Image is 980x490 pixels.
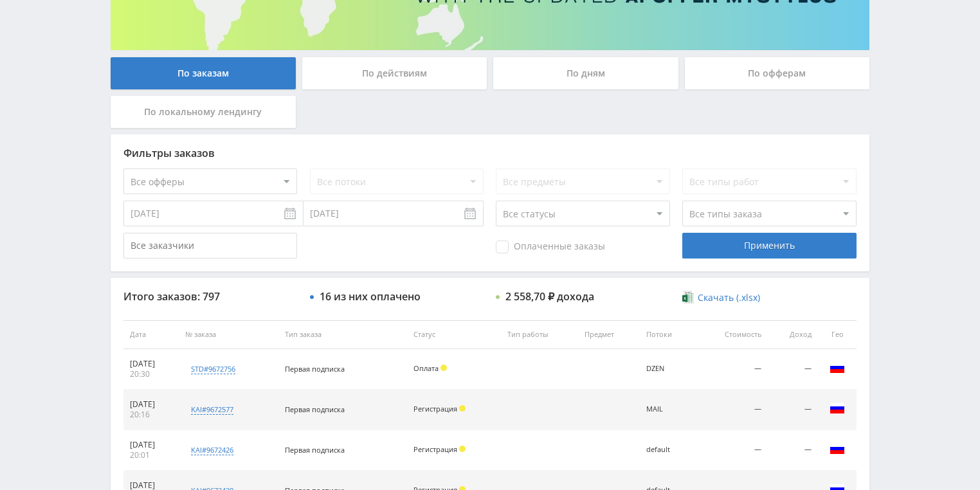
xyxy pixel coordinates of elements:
[130,410,172,420] div: 20:16
[682,291,693,304] img: xlsx
[191,364,235,374] div: std#9672756
[682,291,759,304] a: Скачать (.xlsx)
[123,320,179,349] th: Дата
[682,233,856,259] div: Применить
[696,430,768,471] td: —
[830,360,845,376] img: rus.png
[285,404,345,414] span: Первая подписка
[768,430,818,471] td: —
[493,57,678,89] div: По дням
[413,404,457,413] span: Регистрация
[285,445,345,455] span: Первая подписка
[818,320,857,349] th: Гео
[278,320,407,349] th: Тип заказа
[578,320,640,349] th: Предмет
[111,96,296,128] div: По локальному лендингу
[696,390,768,430] td: —
[640,320,696,349] th: Потоки
[123,147,857,159] div: Фильтры заказов
[696,349,768,390] td: —
[123,291,297,302] div: Итого заказов: 797
[413,444,457,454] span: Регистрация
[123,233,297,259] input: Все заказчики
[696,320,768,349] th: Стоимость
[130,369,172,379] div: 20:30
[646,446,689,454] div: default
[407,320,501,349] th: Статус
[179,320,278,349] th: № заказа
[191,445,233,455] div: kai#9672426
[459,405,466,412] span: Холд
[130,450,172,460] div: 20:01
[130,440,172,450] div: [DATE]
[646,365,689,373] div: DZEN
[505,291,594,302] div: 2 558,70 ₽ дохода
[413,363,439,373] span: Оплата
[496,240,605,253] span: Оплаченные заказы
[830,441,845,457] img: rus.png
[302,57,487,89] div: По действиям
[191,404,233,415] div: kai#9672577
[685,57,870,89] div: По офферам
[320,291,421,302] div: 16 из них оплачено
[111,57,296,89] div: По заказам
[285,364,345,374] span: Первая подписка
[130,399,172,410] div: [DATE]
[768,349,818,390] td: —
[459,446,466,452] span: Холд
[130,359,172,369] div: [DATE]
[768,320,818,349] th: Доход
[768,390,818,430] td: —
[501,320,578,349] th: Тип работы
[830,401,845,416] img: rus.png
[646,405,689,413] div: MAIL
[440,365,447,371] span: Холд
[698,293,760,303] span: Скачать (.xlsx)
